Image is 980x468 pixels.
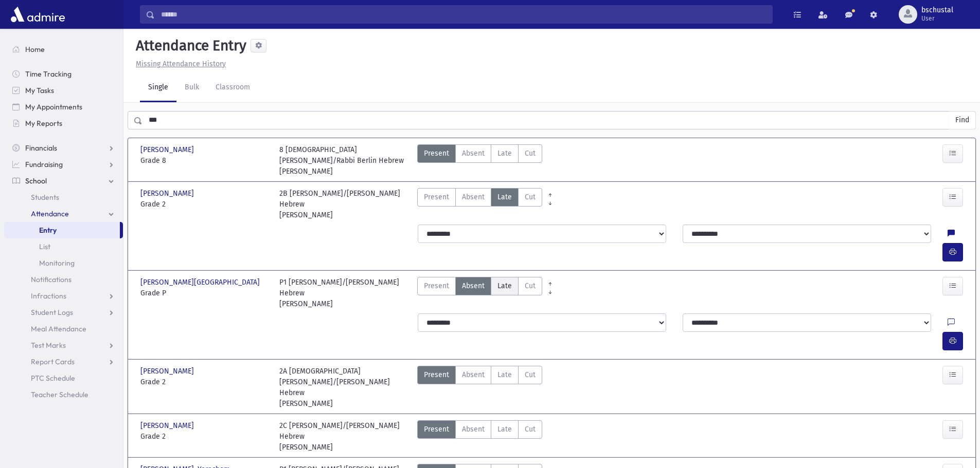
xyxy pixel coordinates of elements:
span: School [25,176,47,185]
span: My Reports [25,119,62,128]
a: Student Logs [4,304,123,321]
a: Test Marks [4,337,123,353]
div: 8 [DEMOGRAPHIC_DATA][PERSON_NAME]/Rabbi Berlin Hebrew [PERSON_NAME] [279,144,408,177]
span: Late [497,148,512,159]
a: Monitoring [4,255,123,271]
span: Students [31,193,59,202]
span: Grade P [140,288,269,298]
a: My Tasks [4,82,123,99]
span: Present [424,148,449,159]
span: Grade 2 [140,431,269,442]
span: Home [25,45,45,54]
u: Missing Attendance History [136,60,226,68]
div: 2A [DEMOGRAPHIC_DATA][PERSON_NAME]/[PERSON_NAME] Hebrew [PERSON_NAME] [279,366,408,409]
a: Teacher Schedule [4,386,123,403]
button: Find [949,111,975,129]
span: Present [424,369,449,380]
span: Grade 2 [140,377,269,387]
a: Attendance [4,205,123,222]
span: Fundraising [25,160,63,169]
span: Late [497,280,512,291]
a: Report Cards [4,353,123,370]
div: AttTypes [417,144,542,177]
span: List [39,242,50,251]
span: Infractions [31,291,66,301]
a: Home [4,41,123,58]
span: Absent [462,280,485,291]
span: [PERSON_NAME][GEOGRAPHIC_DATA] [140,277,262,288]
a: Single [140,73,176,102]
span: Absent [462,424,485,435]
span: User [921,14,953,23]
span: Test Marks [31,341,66,350]
span: Late [497,369,512,380]
span: Late [497,424,512,435]
a: PTC Schedule [4,370,123,386]
a: Time Tracking [4,66,123,82]
a: Notifications [4,271,123,288]
span: Absent [462,192,485,202]
span: Present [424,192,449,202]
span: Report Cards [31,357,75,366]
span: Cut [525,192,536,202]
div: AttTypes [417,366,542,409]
span: Meal Attendance [31,324,86,333]
a: Fundraising [4,156,123,173]
span: [PERSON_NAME] [140,188,196,199]
span: [PERSON_NAME] [140,366,196,377]
div: 2C [PERSON_NAME]/[PERSON_NAME] Hebrew [PERSON_NAME] [279,420,408,453]
a: My Appointments [4,99,123,115]
a: Meal Attendance [4,321,123,337]
a: List [4,238,123,255]
span: Late [497,192,512,202]
img: AdmirePro [8,4,67,25]
a: My Reports [4,115,123,132]
input: Search [155,5,772,24]
div: 2B [PERSON_NAME]/[PERSON_NAME] Hebrew [PERSON_NAME] [279,188,408,220]
a: Missing Attendance History [132,60,226,68]
span: Teacher Schedule [31,390,88,399]
span: Cut [525,424,536,435]
span: Grade 2 [140,199,269,210]
a: Infractions [4,288,123,304]
span: Time Tracking [25,69,72,79]
span: Absent [462,148,485,159]
span: Present [424,280,449,291]
span: Grade 8 [140,155,269,166]
a: Students [4,189,123,205]
div: AttTypes [417,420,542,453]
div: AttTypes [417,277,542,309]
span: Absent [462,369,485,380]
span: PTC Schedule [31,373,75,383]
span: Notifications [31,275,72,284]
span: Student Logs [31,308,73,317]
span: Attendance [31,209,69,218]
span: Monitoring [39,258,75,268]
span: Cut [525,280,536,291]
span: bschustal [921,6,953,14]
div: AttTypes [417,188,542,220]
a: Bulk [176,73,207,102]
a: Entry [4,222,120,238]
span: My Tasks [25,86,54,95]
span: Entry [39,226,57,235]
a: Financials [4,140,123,156]
span: [PERSON_NAME] [140,420,196,431]
span: Financials [25,143,57,153]
span: Cut [525,148,536,159]
span: [PERSON_NAME] [140,144,196,155]
h5: Attendance Entry [132,37,246,54]
a: School [4,173,123,189]
div: P1 [PERSON_NAME]/[PERSON_NAME] Hebrew [PERSON_NAME] [279,277,408,309]
span: Cut [525,369,536,380]
span: My Appointments [25,102,82,111]
a: Classroom [207,73,258,102]
span: Present [424,424,449,435]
